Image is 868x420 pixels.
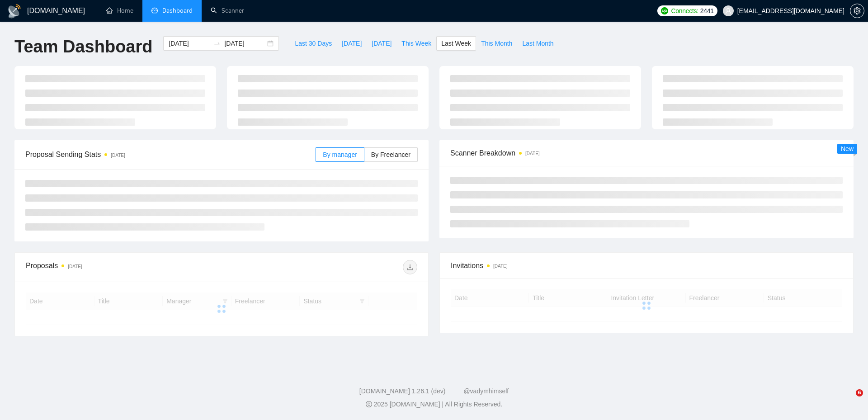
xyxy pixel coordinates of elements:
[372,38,392,48] span: [DATE]
[366,401,372,407] span: copyright
[441,38,471,48] span: Last Week
[295,38,332,48] span: Last 30 Days
[169,38,210,48] input: Start date
[661,7,668,14] img: upwork-logo.png
[396,36,436,51] button: This Week
[450,147,843,159] span: Scanner Breakdown
[850,7,864,14] a: setting
[25,149,316,160] span: Proposal Sending Stats
[151,7,158,14] span: dashboard
[68,264,82,269] time: [DATE]
[213,40,221,47] span: to
[106,7,133,14] a: homeHome
[162,7,193,14] span: Dashboard
[436,36,476,51] button: Last Week
[671,6,698,16] span: Connects:
[837,389,859,411] iframe: Intercom live chat
[522,38,553,48] span: Last Month
[7,400,861,409] div: 2025 [DOMAIN_NAME] | All Rights Reserved.
[850,4,864,18] button: setting
[850,7,864,14] span: setting
[493,264,507,269] time: [DATE]
[111,153,125,158] time: [DATE]
[725,8,731,14] span: user
[213,40,221,47] span: swap-right
[7,4,22,19] img: logo
[337,36,367,51] button: [DATE]
[371,151,410,158] span: By Freelancer
[841,145,854,152] span: New
[401,38,431,48] span: This Week
[856,389,863,396] span: 6
[451,260,842,271] span: Invitations
[323,151,357,158] span: By manager
[224,38,265,48] input: End date
[481,38,512,48] span: This Month
[14,36,152,57] h1: Team Dashboard
[342,38,362,48] span: [DATE]
[517,36,558,51] button: Last Month
[290,36,337,51] button: Last 30 Days
[26,260,222,274] div: Proposals
[700,6,714,16] span: 2441
[211,7,244,14] a: searchScanner
[367,36,396,51] button: [DATE]
[525,151,539,156] time: [DATE]
[359,387,446,395] a: [DOMAIN_NAME] 1.26.1 (dev)
[476,36,517,51] button: This Month
[463,387,509,395] a: @vadymhimself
